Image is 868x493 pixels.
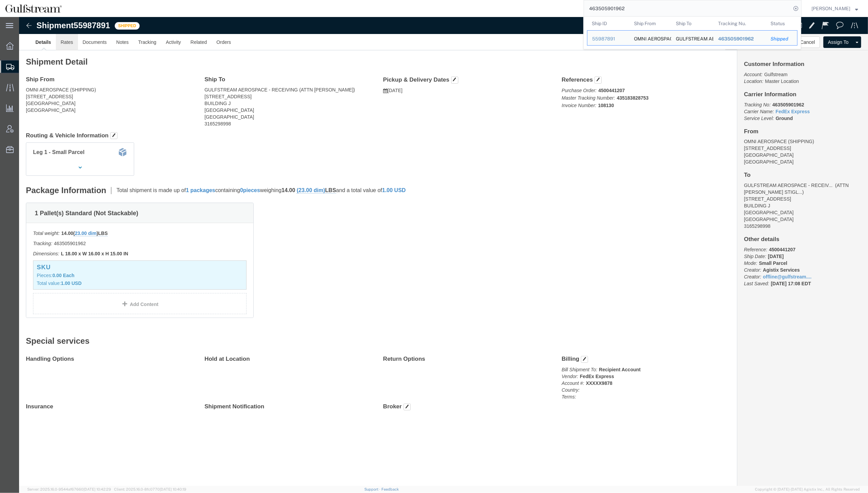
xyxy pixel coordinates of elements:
[755,487,860,492] span: Copyright © [DATE]-[DATE] Agistix Inc., All Rights Reserved
[592,35,625,42] div: 55987891
[718,35,761,42] div: 463505901962
[381,487,399,491] a: Feedback
[83,487,111,491] span: [DATE] 10:42:29
[19,17,868,486] iframe: FS Legacy Container
[364,487,381,491] a: Support
[811,4,858,13] button: [PERSON_NAME]
[587,17,629,30] th: Ship ID
[811,5,850,12] span: Carrie Black
[713,17,766,30] th: Tracking Nu.
[160,487,186,491] span: [DATE] 10:40:19
[5,3,62,14] img: logo
[584,0,791,17] input: Search for shipment number, reference number
[676,31,709,45] div: GULFSTREAM AEROSPACE - RECEIVING
[766,17,798,30] th: Status
[771,35,792,42] div: Shipped
[114,487,186,491] span: Client: 2025.16.0-8fc0770
[587,17,801,49] table: Search Results
[671,17,713,30] th: Ship To
[629,17,672,30] th: Ship From
[27,487,111,491] span: Server: 2025.16.0-9544af67660
[718,36,754,41] span: 463505901962
[634,31,667,45] div: OMNI AEROSPACE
